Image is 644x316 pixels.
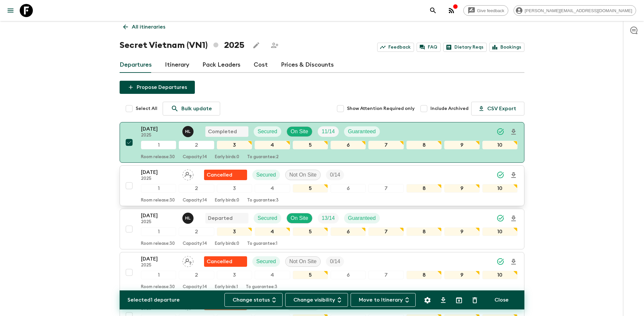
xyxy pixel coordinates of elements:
p: [DATE] [141,255,177,263]
span: Select All [136,105,157,112]
div: 6 [331,141,366,149]
a: Cost [254,57,268,73]
p: Room release: 30 [141,155,175,160]
span: Assign pack leader [182,258,194,263]
div: 8 [406,271,442,279]
p: 2025 [141,133,177,138]
div: Secured [252,256,280,267]
button: Move to Itinerary [351,293,416,307]
div: 4 [255,184,290,193]
p: Room release: 30 [141,198,175,203]
div: 3 [217,141,252,149]
p: 2025 [141,176,177,181]
button: [DATE]2025Hoang Le NgocCompletedSecuredOn SiteTrip FillGuaranteed12345678910Room release:30Capaci... [120,122,524,163]
p: 0 / 14 [330,258,340,265]
div: Trip Fill [318,213,339,223]
span: Share this itinerary [268,39,281,52]
div: 6 [331,184,366,193]
div: 9 [444,271,479,279]
p: On Site [291,128,308,136]
div: 10 [482,227,517,236]
button: CSV Export [471,102,524,116]
div: Not On Site [285,256,321,267]
a: Give feedback [463,5,508,16]
p: Bulk update [181,105,212,113]
a: Bookings [489,43,524,52]
div: 3 [217,271,252,279]
div: Trip Fill [318,126,339,137]
div: Secured [254,213,281,223]
div: 5 [293,271,328,279]
div: 7 [368,227,403,236]
p: Departed [208,214,233,222]
div: 8 [406,184,442,193]
div: [PERSON_NAME][EMAIL_ADDRESS][DOMAIN_NAME] [514,5,636,16]
h1: Secret Vietnam (VN1) 2025 [120,39,244,52]
p: Guaranteed [348,214,376,222]
p: Capacity: 14 [183,284,207,290]
svg: Synced Successfully [496,128,504,136]
p: Not On Site [289,258,317,265]
span: Assign pack leader [182,171,194,177]
p: 0 / 14 [330,171,340,179]
span: Include Archived [430,105,469,112]
button: [DATE]2025Assign pack leaderFlash Pack cancellationSecuredNot On SiteTrip Fill12345678910Room rel... [120,252,524,293]
a: Prices & Discounts [281,57,334,73]
p: Guaranteed [348,128,376,136]
p: Early birds: 0 [215,155,239,160]
svg: Synced Successfully [496,171,504,179]
div: On Site [287,213,312,223]
button: Close [487,293,517,307]
a: FAQ [417,43,441,52]
div: 10 [482,141,517,149]
p: All itineraries [132,23,165,31]
div: 8 [406,141,442,149]
span: Hoang Le Ngoc [182,215,195,220]
a: Dietary Reqs [443,43,487,52]
div: 4 [255,227,290,236]
p: To guarantee: 3 [247,198,279,203]
p: To guarantee: 2 [247,155,279,160]
svg: Download Onboarding [510,215,517,222]
p: Room release: 30 [141,241,175,246]
div: 2 [179,141,214,149]
div: 5 [293,141,328,149]
div: 8 [406,227,442,236]
div: 7 [368,141,403,149]
p: To guarantee: 3 [246,284,277,290]
button: Settings [421,294,434,307]
p: To guarantee: 1 [247,241,277,246]
p: Selected 1 departure [127,296,180,304]
p: Secured [256,258,276,265]
button: Change visibility [285,293,348,307]
p: Capacity: 14 [183,198,207,203]
span: Hoang Le Ngoc [182,128,195,133]
p: Capacity: 14 [183,155,207,160]
p: On Site [291,214,308,222]
div: 6 [331,271,366,279]
div: 9 [444,184,479,193]
div: 6 [331,227,366,236]
div: Not On Site [285,170,321,180]
p: Secured [256,171,276,179]
button: Propose Departures [120,81,195,94]
div: 10 [482,184,517,193]
a: Feedback [377,43,414,52]
button: [DATE]2025Assign pack leaderFlash Pack cancellationSecuredNot On SiteTrip Fill12345678910Room rel... [120,165,524,206]
div: 5 [293,227,328,236]
svg: Synced Successfully [496,214,504,222]
div: 1 [141,141,176,149]
div: Flash Pack cancellation [204,170,247,180]
div: 1 [141,227,176,236]
p: Early birds: 0 [215,198,239,203]
div: 4 [255,271,290,279]
button: Archive (Completed, Cancelled or Unsynced Departures only) [452,294,466,307]
button: [DATE]2025Hoang Le NgocDepartedSecuredOn SiteTrip FillGuaranteed12345678910Room release:30Capacit... [120,209,524,249]
a: All itineraries [120,20,169,33]
div: 7 [368,184,403,193]
p: Room release: 30 [141,284,175,290]
span: Show Attention Required only [347,105,415,112]
div: 1 [141,184,176,193]
a: Pack Leaders [202,57,241,73]
button: Edit this itinerary [250,39,263,52]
